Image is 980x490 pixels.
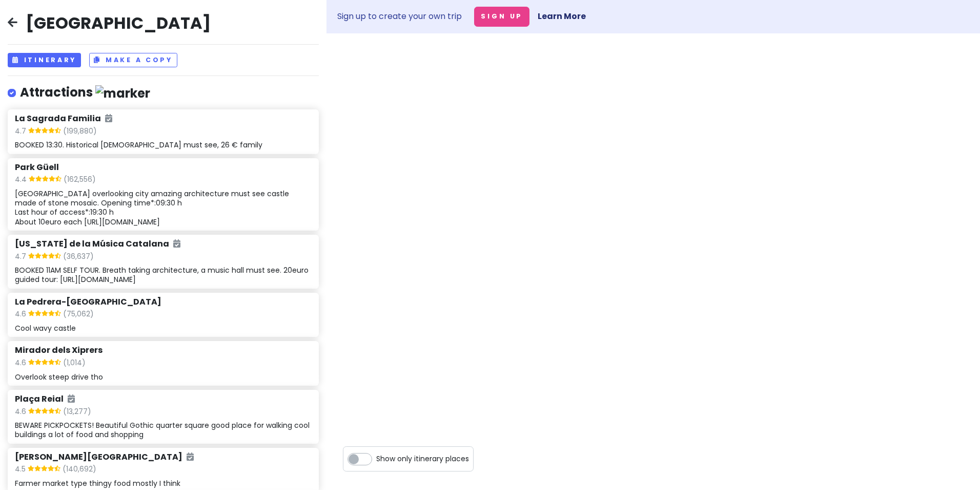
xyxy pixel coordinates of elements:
span: (13,277) [63,406,91,419]
div: BOOKED 13:30. Historical [DEMOGRAPHIC_DATA] must see, 26 € family [15,140,312,149]
span: 4.7 [15,125,28,139]
div: Overlook steep drive tho [15,372,312,382]
i: Added to itinerary [105,114,112,122]
span: (199,880) [63,125,97,139]
div: Farmer market type thingy food mostly I think [15,479,312,488]
span: 4.6 [15,308,28,322]
a: Learn More [538,10,586,22]
span: 4.6 [15,357,28,370]
span: (75,062) [63,308,94,322]
span: (140,692) [63,463,96,477]
button: Itinerary [8,53,81,68]
span: 4.6 [15,406,28,419]
div: Cool wavy castle [15,324,312,333]
span: 4.4 [15,174,29,187]
div: BOOKED 11AM SELF TOUR. Breath taking architecture, a music hall must see. 20euro guided tour: [UR... [15,266,312,284]
span: (1,014) [63,357,86,370]
button: Sign Up [474,7,529,27]
span: (36,637) [63,251,94,264]
h6: [PERSON_NAME][GEOGRAPHIC_DATA] [15,452,194,463]
button: Make a Copy [89,53,177,68]
span: 4.5 [15,463,28,477]
div: [GEOGRAPHIC_DATA] overlooking city amazing architecture must see castle made of stone mosaic. Ope... [15,189,312,227]
h6: Mirador dels Xiprers [15,345,103,356]
h6: Plaça Reial [15,394,75,405]
h4: Attractions [20,84,150,101]
i: Added to itinerary [187,453,194,461]
div: BEWARE PICKPOCKETS! Beautiful Gothic quarter square good place for walking cool buildings a lot o... [15,421,312,439]
h6: [US_STATE] de la Música Catalana [15,239,180,250]
i: Added to itinerary [68,394,75,403]
h6: La Sagrada Familia [15,114,112,124]
i: Added to itinerary [173,239,180,248]
span: Show only itinerary places [376,453,469,464]
span: (162,556) [64,174,96,187]
h2: [GEOGRAPHIC_DATA] [26,12,211,34]
h6: La Pedrera-[GEOGRAPHIC_DATA] [15,297,161,308]
img: marker [95,85,150,101]
h6: Park Güell [15,162,59,173]
span: 4.7 [15,251,28,264]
